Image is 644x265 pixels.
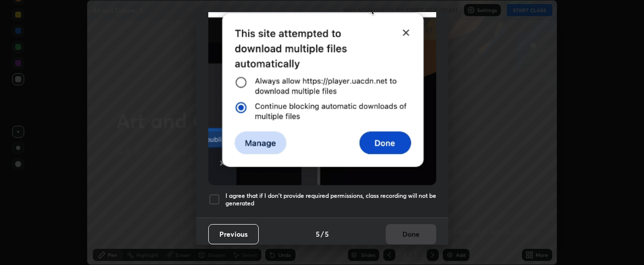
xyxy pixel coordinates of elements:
h5: I agree that if I don't provide required permissions, class recording will not be generated [225,192,436,207]
h4: 5 [316,229,320,239]
button: Previous [208,224,259,244]
h4: 5 [325,229,329,239]
h4: / [321,229,324,239]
